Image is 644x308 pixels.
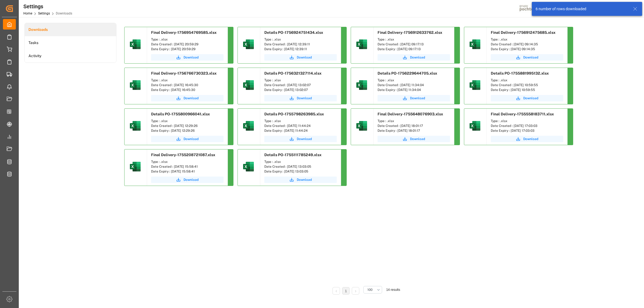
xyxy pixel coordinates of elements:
[264,112,324,116] span: Details PO-1755798263985.xlsx
[242,119,255,132] img: microsoft-excel-2019--v1.png
[25,49,116,63] a: Activity
[410,55,425,60] span: Download
[297,96,312,101] span: Download
[264,128,337,133] div: Date Expiry : [DATE] 11:44:24
[378,78,450,83] div: Type : .xlsx
[151,119,224,123] div: Type : .xlsx
[151,37,224,42] div: Type : .xlsx
[264,54,337,61] button: Download
[151,78,224,83] div: Type : .xlsx
[378,95,450,101] button: Download
[491,71,549,75] span: Details PO-1755881995132.xlsx
[297,55,312,60] span: Download
[151,164,224,169] div: Date Created : [DATE] 15:58:41
[378,87,450,92] div: Date Expiry : [DATE] 11:34:04
[184,177,199,182] span: Download
[378,83,450,87] div: Date Created : [DATE] 11:34:04
[378,71,437,75] span: Details PO-1756229644705.xlsx
[469,79,481,91] img: microsoft-excel-2019--v1.png
[264,169,337,174] div: Date Expiry : [DATE] 13:03:05
[264,71,321,75] span: Details PO-1756321327114.xlsx
[38,12,50,15] a: Settings
[264,119,337,123] div: Type : .xlsx
[491,78,563,83] div: Type : .xlsx
[355,119,368,132] img: microsoft-excel-2019--v1.png
[264,87,337,92] div: Date Expiry : [DATE] 13:02:07
[491,95,563,101] button: Download
[342,287,350,295] li: 1
[352,287,359,295] li: Next Page
[491,83,563,87] div: Date Created : [DATE] 10:59:55
[264,164,337,169] div: Date Created : [DATE] 13:03:05
[264,83,337,87] div: Date Created : [DATE] 13:02:07
[151,123,224,128] div: Date Created : [DATE] 12:29:26
[378,119,450,123] div: Type : .xlsx
[264,159,337,164] div: Type : .xlsx
[378,112,443,116] span: Final Delivery-1755648076903.xlsx
[536,6,628,12] div: 6 number of rows downloaded
[151,177,224,183] button: Download
[151,47,224,52] div: Date Expiry : [DATE] 20:59:29
[378,136,450,142] button: Download
[523,55,538,60] span: Download
[151,95,224,101] button: Download
[491,37,563,42] div: Type : .xlsx
[297,137,312,141] span: Download
[264,47,337,52] div: Date Expiry : [DATE] 12:39:11
[242,38,255,51] img: microsoft-excel-2019--v1.png
[469,38,481,51] img: microsoft-excel-2019--v1.png
[518,4,544,13] img: pochtecaImg.jpg_1689854062.jpg
[491,47,563,52] div: Date Expiry : [DATE] 09:14:35
[491,123,563,128] div: Date Created : [DATE] 17:03:03
[378,128,450,133] div: Date Expiry : [DATE] 18:01:17
[355,38,368,51] img: microsoft-excel-2019--v1.png
[264,95,337,101] button: Download
[264,177,337,183] button: Download
[332,287,340,295] li: Previous Page
[491,112,554,116] span: Final Delivery-1755558183711.xlsx
[264,78,337,83] div: Type : .xlsx
[363,286,382,294] button: open menu
[491,136,563,142] a: Download
[184,137,199,141] span: Download
[242,79,255,91] img: microsoft-excel-2019--v1.png
[491,30,555,35] span: Final Delivery-1756912475685.xlsx
[151,87,224,92] div: Date Expiry : [DATE] 16:45:30
[378,47,450,52] div: Date Expiry : [DATE] 09:17:13
[151,159,224,164] div: Type : .xlsx
[469,119,481,132] img: microsoft-excel-2019--v1.png
[264,153,321,157] span: Details PO-1755111785249.xlsx
[345,289,347,293] a: 1
[151,42,224,47] div: Date Created : [DATE] 20:59:29
[151,83,224,87] div: Date Created : [DATE] 16:45:30
[25,23,116,36] a: Downloads
[378,30,442,35] span: Final Delivery-1756912633762.xlsx
[378,37,450,42] div: Type : .xlsx
[25,36,116,49] a: Tasks
[523,96,538,101] span: Download
[367,287,372,292] span: 100
[264,123,337,128] div: Date Created : [DATE] 11:44:24
[23,12,32,15] a: Home
[151,71,217,75] span: Final Delivery-1756766730323.xlsx
[523,137,538,141] span: Download
[386,288,400,292] span: 14 results
[151,136,224,142] button: Download
[264,136,337,142] button: Download
[491,54,563,61] button: Download
[184,96,199,101] span: Download
[491,119,563,123] div: Type : .xlsx
[491,87,563,92] div: Date Expiry : [DATE] 10:59:55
